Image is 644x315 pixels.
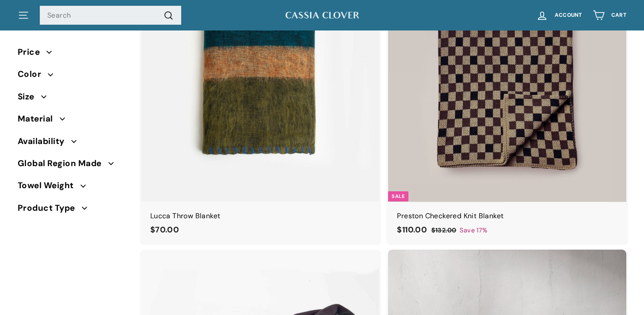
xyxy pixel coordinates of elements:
[18,201,82,215] span: Product Type
[18,112,60,125] span: Material
[611,12,626,18] span: Cart
[431,226,457,234] span: $132.00
[150,210,371,222] div: Lucca Throw Blanket
[18,133,127,155] button: Availability
[397,224,427,235] span: $110.00
[18,46,46,59] span: Price
[18,65,127,87] button: Color
[18,155,127,177] button: Global Region Made
[18,199,127,221] button: Product Type
[555,12,582,18] span: Account
[18,43,127,65] button: Price
[18,110,127,132] button: Material
[18,135,71,148] span: Availability
[18,90,41,103] span: Size
[18,157,108,170] span: Global Region Made
[18,68,48,81] span: Color
[460,225,487,235] span: Save 17%
[40,6,181,25] input: Search
[397,210,617,222] div: Preston Checkered Knit Blanket
[388,191,408,201] div: Sale
[18,88,127,110] button: Size
[18,177,127,199] button: Towel Weight
[531,2,587,28] a: Account
[18,179,80,192] span: Towel Weight
[150,224,179,235] span: $70.00
[587,2,632,28] a: Cart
